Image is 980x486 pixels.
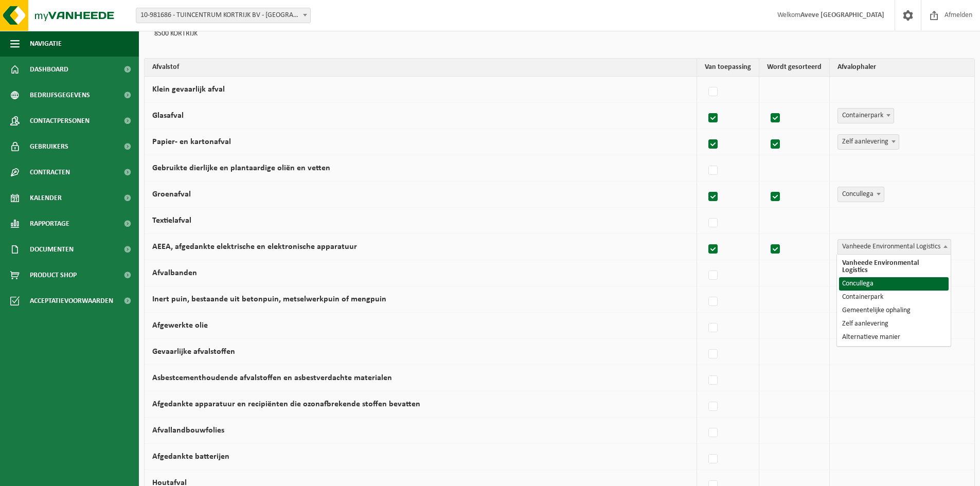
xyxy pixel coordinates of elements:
[30,108,90,134] span: Contactpersonen
[838,134,899,150] span: Zelf aanlevering
[30,31,62,57] span: Navigatie
[30,185,62,211] span: Kalender
[152,348,235,356] label: Gevaarlijke afvalstoffen
[30,288,113,314] span: Acceptatievoorwaarden
[838,109,894,123] span: Containerpark
[152,138,231,146] label: Papier- en kartonafval
[839,331,949,344] li: Alternatieve manier
[30,82,90,108] span: Bedrijfsgegevens
[838,135,899,149] span: Zelf aanlevering
[152,295,386,303] label: Inert puin, bestaande uit betonpuin, metselwerkpuin of mengpuin
[152,190,191,199] label: Groenafval
[838,239,951,255] span: Vanheede Environmental Logistics
[838,108,894,123] span: Containerpark
[30,57,68,82] span: Dashboard
[152,453,229,461] label: Afgedankte batterijen
[152,243,357,251] label: AEEA, afgedankte elektrische en elektronische apparatuur
[839,257,949,277] li: Vanheede Environmental Logistics
[152,374,392,382] label: Asbestcementhoudende afvalstoffen en asbestverdachte materialen
[30,211,69,237] span: Rapportage
[30,262,77,288] span: Product Shop
[839,317,949,331] li: Zelf aanlevering
[152,321,208,330] label: Afgewerkte olie
[136,8,310,23] span: 10-981686 - TUINCENTRUM KORTRIJK BV - KORTRIJK
[152,400,420,408] label: Afgedankte apparatuur en recipiënten die ozonafbrekende stoffen bevatten
[838,187,884,202] span: Concullega
[145,59,697,77] th: Afvalstof
[30,134,68,159] span: Gebruikers
[152,112,184,120] label: Glasafval
[800,11,884,19] strong: Aveve [GEOGRAPHIC_DATA]
[759,59,830,77] th: Wordt gesorteerd
[839,291,949,304] li: Containerpark
[152,269,197,277] label: Afvalbanden
[838,240,951,254] span: Vanheede Environmental Logistics
[697,59,759,77] th: Van toepassing
[30,237,74,262] span: Documenten
[838,187,884,202] span: Concullega
[830,59,974,77] th: Afvalophaler
[152,217,191,225] label: Textielafval
[136,8,311,23] span: 10-981686 - TUINCENTRUM KORTRIJK BV - KORTRIJK
[152,426,224,435] label: Afvallandbouwfolies
[839,277,949,291] li: Concullega
[839,304,949,317] li: Gemeentelijke ophaling
[152,85,225,94] label: Klein gevaarlijk afval
[152,164,330,172] label: Gebruikte dierlijke en plantaardige oliën en vetten
[30,159,70,185] span: Contracten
